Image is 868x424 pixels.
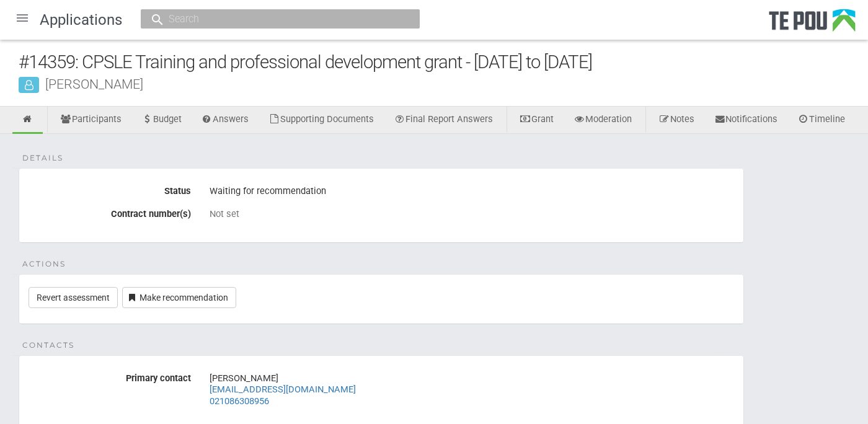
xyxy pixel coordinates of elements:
[132,107,191,134] a: Budget
[22,258,66,270] span: Actions
[564,107,641,134] a: Moderation
[510,107,563,134] a: Grant
[165,12,383,25] input: Search
[29,287,118,308] a: Revert assessment
[19,49,868,76] div: #14359: CPSLE Training and professional development grant - [DATE] to [DATE]
[192,107,259,134] a: Answers
[19,368,200,384] label: Primary contact
[210,368,734,411] div: [PERSON_NAME]
[19,204,200,219] label: Contract number(s)
[259,107,383,134] a: Supporting Documents
[210,384,356,395] a: [EMAIL_ADDRESS][DOMAIN_NAME]
[51,107,131,134] a: Participants
[788,107,854,134] a: Timeline
[22,340,74,351] span: Contacts
[210,395,269,407] a: 021086308956
[649,107,704,134] a: Notes
[210,181,734,202] div: Waiting for recommendation
[384,107,502,134] a: Final Report Answers
[705,107,787,134] a: Notifications
[19,181,200,197] label: Status
[210,208,734,219] div: Not set
[122,287,236,308] a: Make recommendation
[22,152,63,164] span: Details
[19,77,868,91] div: [PERSON_NAME]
